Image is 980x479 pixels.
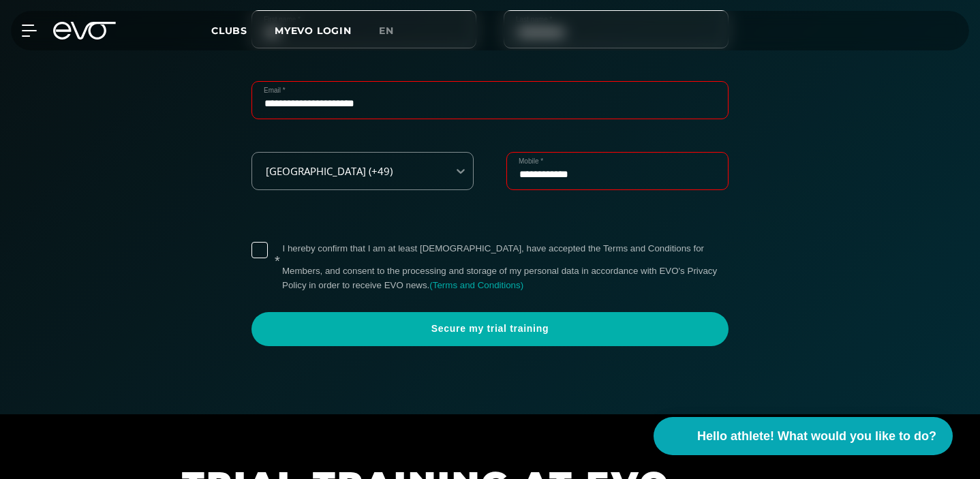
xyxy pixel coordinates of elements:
[697,429,936,443] font: Hello athlete! What would you like to do?
[211,25,247,37] font: Clubs
[433,280,521,290] a: Terms and Conditions
[379,23,410,39] a: en
[654,417,953,455] button: Hello athlete! What would you like to do?
[379,25,394,37] font: en
[282,244,717,291] font: I hereby confirm that I am at least [DEMOGRAPHIC_DATA], have accepted the Terms and Conditions fo...
[211,24,275,37] a: Clubs
[251,312,729,346] a: Secure my trial training
[266,164,393,178] font: [GEOGRAPHIC_DATA] (+49)
[275,25,352,37] a: MYEVO LOGIN
[431,323,549,334] font: Secure my trial training
[521,280,523,290] a: )
[429,280,432,290] a: (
